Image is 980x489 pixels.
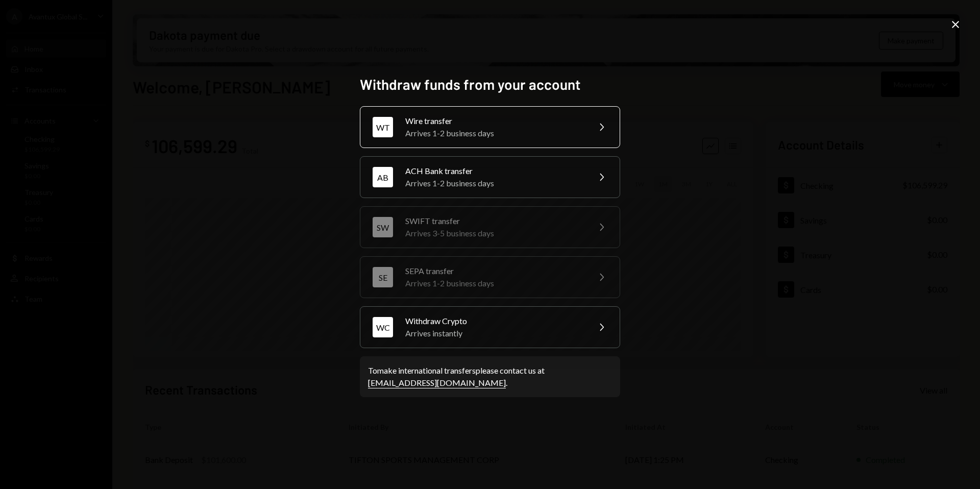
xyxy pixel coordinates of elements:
div: Arrives 1-2 business days [405,177,583,189]
div: Arrives 3-5 business days [405,227,583,239]
div: WT [373,117,393,137]
button: WTWire transferArrives 1-2 business days [360,106,620,148]
button: SESEPA transferArrives 1-2 business days [360,256,620,298]
div: Arrives 1-2 business days [405,127,583,139]
div: SEPA transfer [405,265,583,277]
div: Arrives instantly [405,327,583,339]
a: [EMAIL_ADDRESS][DOMAIN_NAME] [368,378,506,388]
button: WCWithdraw CryptoArrives instantly [360,306,620,348]
div: WC [373,317,393,337]
div: SW [373,217,393,237]
div: Arrives 1-2 business days [405,277,583,289]
div: Wire transfer [405,115,583,127]
div: SWIFT transfer [405,215,583,227]
button: SWSWIFT transferArrives 3-5 business days [360,206,620,248]
div: ACH Bank transfer [405,165,583,177]
div: To make international transfers please contact us at . [368,364,612,389]
div: AB [373,167,393,187]
div: Withdraw Crypto [405,315,583,327]
h2: Withdraw funds from your account [360,75,620,94]
button: ABACH Bank transferArrives 1-2 business days [360,156,620,198]
div: SE [373,267,393,287]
